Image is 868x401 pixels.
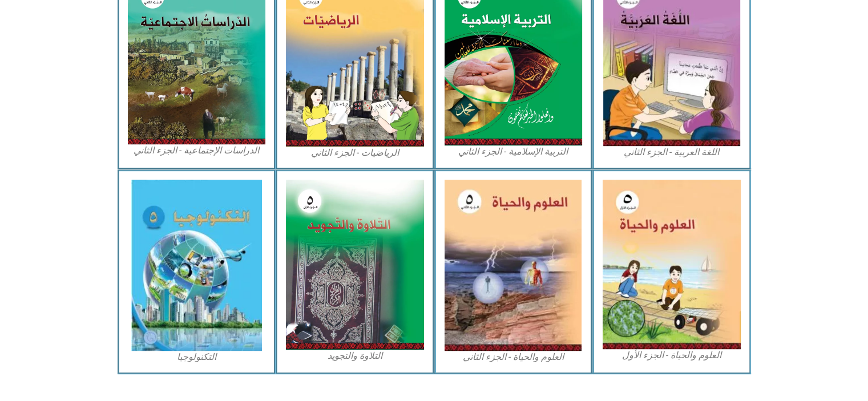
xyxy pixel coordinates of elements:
figcaption: التلاوة والتجويد [286,350,424,362]
figcaption: التربية الإسلامية - الجزء الثاني [445,145,583,158]
figcaption: الرياضيات - الجزء الثاني [286,147,424,159]
figcaption: الدراسات الإجتماعية - الجزء الثاني [128,144,266,157]
figcaption: العلوم والحياة - الجزء الأول [603,349,741,362]
figcaption: العلوم والحياة - الجزء الثاني [445,351,583,363]
figcaption: اللغة العربية - الجزء الثاني [603,146,741,159]
figcaption: التكنولوجيا [128,351,266,363]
